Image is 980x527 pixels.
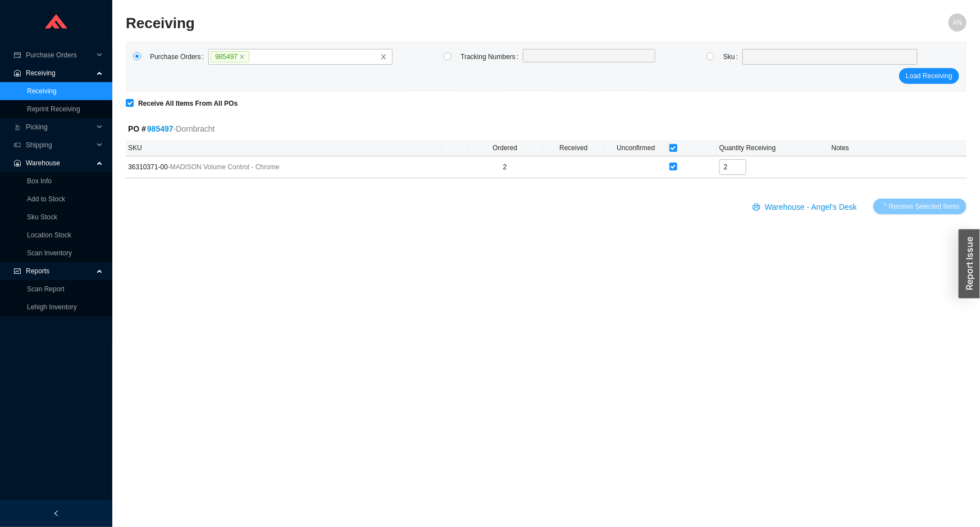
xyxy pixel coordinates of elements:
a: Reprint Receiving [27,105,80,113]
span: Shipping [26,136,93,154]
a: Receiving [27,87,57,95]
span: fund [13,268,21,274]
label: Purchase Orders [150,49,208,65]
label: Sku [723,49,742,65]
span: loading [880,203,889,210]
span: Purchase Orders [26,46,93,64]
span: printer [753,203,763,212]
th: Notes [829,140,967,156]
strong: PO # [128,124,174,133]
span: AN [953,13,963,31]
span: Warehouse - Angel's Desk [765,201,857,214]
button: printerWarehouse - Angel's Desk [746,199,867,214]
span: close [239,54,245,60]
button: Receive Selected Items [873,199,967,214]
th: Received [543,140,605,156]
span: close [380,53,387,60]
td: 2 [468,156,543,178]
span: 985497 [211,51,249,62]
th: Ordered [468,140,543,156]
a: Location Stock [27,231,71,239]
span: Receiving [26,64,93,82]
label: Tracking Numbers [461,49,523,65]
th: SKU [126,140,443,156]
span: - MADISON Volume Control - Chrome [168,163,280,171]
a: Box Info [27,177,52,185]
th: Unconfirmed [605,140,667,156]
a: Scan Report [27,285,65,293]
input: 985497closeclose [250,51,258,63]
span: Load Receiving [906,70,952,82]
span: Picking [26,118,93,136]
a: Scan Inventory [27,249,72,257]
a: 985497 [147,124,174,133]
a: Add to Stock [27,195,65,203]
a: Lehigh Inventory [27,303,77,311]
span: Reports [26,262,93,280]
span: 36310371-00 [128,161,409,173]
span: Receive Selected Items [889,201,960,212]
strong: Receive All Items From All POs [138,100,238,107]
span: - Dornbracht [174,123,215,136]
span: credit-card [13,52,21,58]
th: Quantity Receiving [717,140,829,156]
button: Load Receiving [899,68,959,84]
span: left [53,510,60,517]
a: Sku Stock [27,213,57,221]
h2: Receiving [126,13,756,33]
span: Warehouse [26,154,93,172]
